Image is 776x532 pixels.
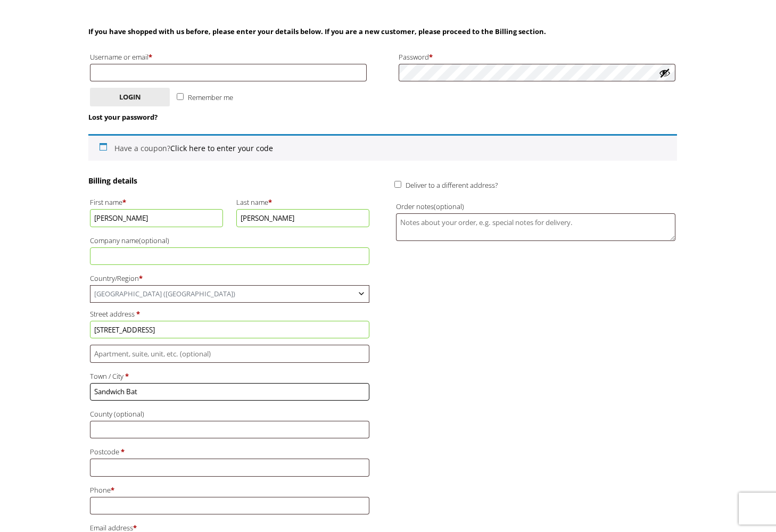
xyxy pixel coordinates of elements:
label: Company name [90,234,369,247]
span: Remember me [188,93,233,102]
span: (optional) [114,409,144,419]
label: Town / City [90,369,369,383]
a: Lost your password? [88,112,158,122]
label: Password [399,50,675,64]
input: Apartment, suite, unit, etc. (optional) [90,345,369,362]
input: Remember me [177,93,184,100]
label: County [90,407,369,421]
a: Enter your coupon code [170,143,273,153]
label: Last name [236,195,369,209]
label: Phone [90,483,369,497]
input: Deliver to a different address? [394,181,401,188]
label: Street address [90,307,369,321]
span: (optional) [434,202,464,211]
button: Login [90,88,170,106]
label: Username or email [90,50,367,64]
div: Have a coupon? [88,134,677,161]
input: House number and street name [90,321,369,338]
button: Show password [659,67,671,79]
span: Deliver to a different address? [406,180,498,190]
span: (optional) [139,236,169,245]
label: Country/Region [90,271,369,285]
label: Postcode [90,445,369,459]
span: Country/Region [90,285,369,303]
label: First name [90,195,223,209]
h3: Billing details [88,176,371,186]
p: If you have shopped with us before, please enter your details below. If you are a new customer, p... [88,26,677,38]
span: United Kingdom (UK) [90,286,369,302]
label: Order notes [396,199,675,213]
